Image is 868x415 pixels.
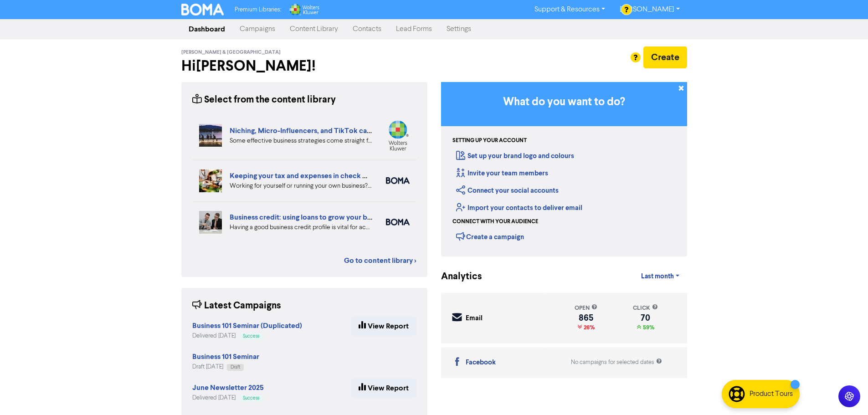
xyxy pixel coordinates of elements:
div: Facebook [466,358,496,368]
strong: June Newsletter 2025 [192,383,264,392]
strong: Business 101 Seminar (Duplicated) [192,321,302,330]
div: Setting up your account [452,137,527,145]
div: Draft [DATE] [192,363,259,371]
div: Having a good business credit profile is vital for accessing routes to funding. We look at six di... [230,223,372,232]
div: Create a campaign [456,230,524,243]
a: Import your contacts to deliver email [456,204,582,212]
span: Last month [641,272,674,281]
img: Wolters Kluwer [288,4,319,15]
a: Go to content library > [344,255,416,266]
div: No campaigns for selected dates [571,358,662,367]
div: Email [466,313,483,324]
div: Select from the content library [192,93,336,107]
iframe: Chat Widget [754,317,868,415]
span: [PERSON_NAME] & [GEOGRAPHIC_DATA] [181,49,281,56]
a: [PERSON_NAME] [612,2,687,17]
h3: What do you want to do? [455,96,673,109]
span: 59% [641,324,654,331]
img: boma_accounting [386,177,410,184]
a: Last month [634,267,687,286]
a: Support & Resources [527,2,612,17]
a: Business 101 Seminar (Duplicated) [192,323,302,330]
a: Settings [439,20,478,38]
img: BOMA Logo [181,4,224,15]
a: Business 101 Seminar [192,354,259,361]
span: Draft [231,365,240,369]
a: Connect your social accounts [456,186,559,195]
span: Success [243,396,259,400]
div: Analytics [441,270,471,284]
a: View Report [351,379,416,398]
a: Content Library [282,20,345,38]
span: 26% [582,324,595,331]
div: Latest Campaigns [192,299,281,313]
div: 865 [575,314,597,322]
a: Business credit: using loans to grow your business [230,213,391,222]
a: Lead Forms [389,20,439,38]
a: Niching, Micro-Influencers, and TikTok can grow your business [230,126,435,135]
img: wolters_kluwer [386,120,410,151]
a: Dashboard [181,20,232,38]
div: open [575,304,597,313]
span: Success [243,334,259,338]
strong: Business 101 Seminar [192,352,259,361]
a: Campaigns [232,20,282,38]
div: click [633,304,658,313]
div: Working for yourself or running your own business? Setup robust systems for expenses & tax requir... [230,181,372,191]
a: Invite your team members [456,169,548,178]
a: Contacts [345,20,389,38]
h2: Hi [PERSON_NAME] ! [181,57,427,75]
div: Delivered [DATE] [192,332,302,340]
div: Getting Started in BOMA [441,82,687,256]
a: View Report [351,317,416,336]
div: Some effective business strategies come straight from Gen Z playbooks. Three trends to help you c... [230,136,372,146]
div: Delivered [DATE] [192,394,264,402]
button: Create [643,46,687,68]
a: Set up your brand logo and colours [456,152,574,160]
div: Connect with your audience [452,218,538,226]
div: 70 [633,314,658,322]
span: Premium Libraries: [235,7,281,13]
a: June Newsletter 2025 [192,384,264,392]
a: Keeping your tax and expenses in check when you are self-employed [230,171,455,180]
img: boma [386,219,410,225]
